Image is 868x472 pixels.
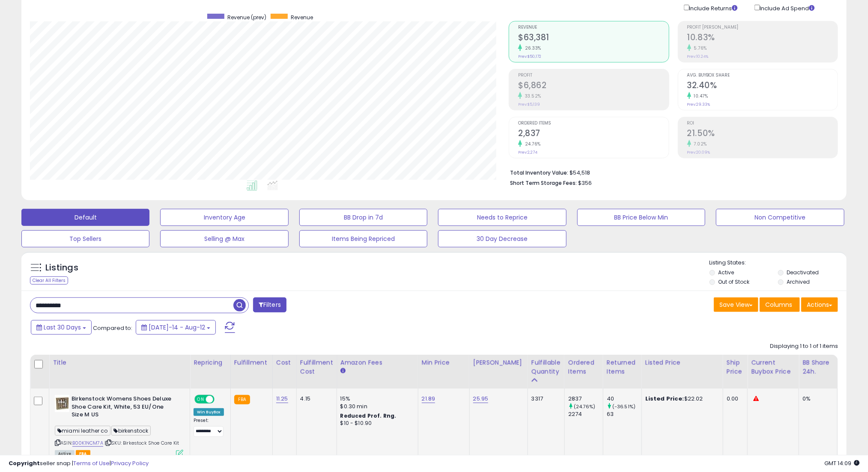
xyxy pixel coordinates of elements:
div: 40 [607,395,641,403]
button: Non Competitive [716,209,844,226]
button: Top Sellers [21,230,149,247]
div: ASIN: [55,395,183,456]
small: Prev: $50,172 [518,54,541,59]
span: Columns [765,300,792,309]
span: $356 [578,179,592,187]
span: Compared to: [93,324,132,332]
small: 5.76% [691,45,707,51]
label: Archived [787,278,810,285]
img: 41GCunaXisL._SL40_.jpg [55,395,69,412]
small: 26.33% [522,45,541,51]
h2: 32.40% [687,80,838,92]
div: Include Returns [677,3,748,12]
div: $10 - $10.90 [340,420,412,427]
li: $54,518 [510,167,832,177]
button: Needs to Reprice [438,209,566,226]
div: Fulfillment [234,358,269,367]
small: Prev: 20.09% [687,150,710,155]
a: Terms of Use [73,459,110,467]
label: Deactivated [787,269,819,276]
h2: $63,381 [518,33,668,44]
a: 11.25 [276,395,288,403]
div: 63 [607,410,641,418]
div: Clear All Filters [30,276,68,285]
a: B00K1NCM7A [72,439,103,447]
div: Amazon Fees [340,358,415,367]
div: 2274 [568,410,603,418]
small: (24.76%) [574,403,595,410]
span: ON [195,396,206,403]
span: birkenstock [111,426,151,436]
div: 4.15 [300,395,330,403]
span: Profit [518,73,668,78]
div: Cost [276,358,293,367]
span: OFF [213,396,227,403]
small: 10.47% [691,93,708,99]
div: 15% [340,395,412,403]
label: Out of Stock [718,278,749,285]
span: | SKU: Birkestock Shoe Care Kit [104,439,179,446]
button: Selling @ Max [160,230,288,247]
div: Min Price [422,358,466,367]
small: Prev: 29.33% [687,102,710,107]
div: $22.02 [645,395,716,403]
small: 33.52% [522,93,541,99]
small: 7.02% [691,141,707,147]
button: Last 30 Days [31,320,92,335]
small: Prev: 2,274 [518,150,537,155]
span: Ordered Items [518,121,668,126]
b: Birkenstock Womens Shoes Deluxe Shoe Care Kit, White, 53 EU/One Size M US [72,395,176,421]
div: [PERSON_NAME] [473,358,524,367]
span: ROI [687,121,838,126]
span: [DATE]-14 - Aug-12 [149,323,205,332]
button: Items Being Repriced [299,230,427,247]
span: All listings currently available for purchase on Amazon [55,450,75,457]
span: Profit [PERSON_NAME] [687,25,838,30]
small: Prev: 10.24% [687,54,709,59]
small: Amazon Fees. [340,367,346,375]
span: Avg. Buybox Share [687,73,838,78]
small: FBA [234,395,250,404]
div: 3317 [531,395,558,403]
b: Listed Price: [645,395,684,403]
div: $0.30 min [340,403,412,410]
span: Revenue [518,25,668,30]
span: 2025-09-12 14:09 GMT [824,459,859,467]
button: Columns [760,297,800,312]
div: Returned Items [607,358,638,376]
div: Current Buybox Price [751,358,795,376]
div: Win BuyBox [194,408,224,416]
button: 30 Day Decrease [438,230,566,247]
b: Short Term Storage Fees: [510,179,577,187]
h2: 21.50% [687,128,838,140]
div: BB Share 24h. [802,358,834,376]
strong: Copyright [9,459,40,467]
span: Last 30 Days [44,323,81,332]
div: 2837 [568,395,603,403]
b: Reduced Prof. Rng. [340,412,397,419]
button: Inventory Age [160,209,288,226]
div: Fulfillment Cost [300,358,333,376]
button: Default [21,209,149,226]
div: Repricing [194,358,227,367]
label: Active [718,269,734,276]
b: Total Inventory Value: [510,169,568,176]
p: Listing States: [710,259,847,267]
h2: 10.83% [687,33,838,44]
div: seller snap | | [9,460,149,468]
small: 24.76% [522,141,541,147]
button: Save View [714,297,758,312]
a: 21.89 [422,395,435,403]
button: Filters [253,297,286,312]
div: Listed Price [645,358,719,367]
button: Actions [801,297,838,312]
div: 0.00 [727,395,741,403]
h5: Listings [45,262,78,274]
span: miami leather co [55,426,110,436]
span: FBA [76,450,90,457]
div: Displaying 1 to 1 of 1 items [770,342,838,350]
button: BB Price Below Min [577,209,705,226]
a: 25.95 [473,395,489,403]
div: Include Ad Spend [748,3,829,12]
div: Ship Price [727,358,744,376]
